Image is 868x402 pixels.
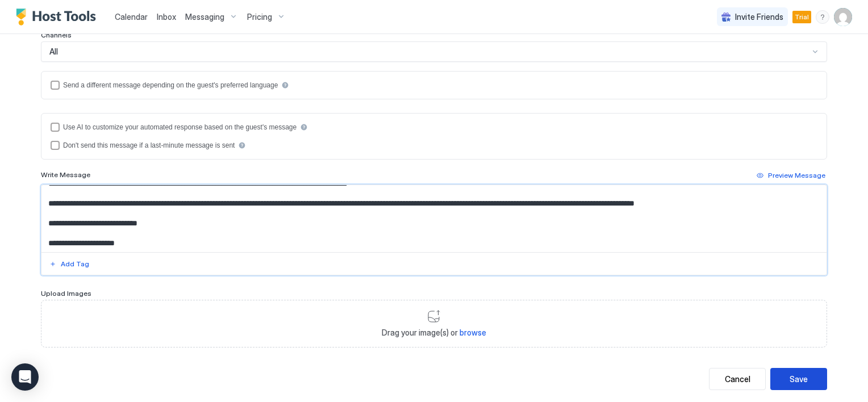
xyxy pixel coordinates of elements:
[157,12,176,22] span: Inbox
[735,12,783,22] span: Invite Friends
[63,141,235,149] div: Don't send this message if a last-minute message is sent
[382,328,486,338] span: Drag your image(s) or
[115,11,148,23] a: Calendar
[11,363,39,391] div: Open Intercom Messenger
[460,328,486,337] span: browse
[795,12,809,22] span: Trial
[41,289,91,298] span: Upload Images
[790,373,808,385] div: Save
[61,259,89,269] div: Add Tag
[49,47,58,57] span: All
[755,169,827,182] button: Preview Message
[41,31,72,39] span: Channels
[816,10,829,24] div: menu
[709,368,766,390] button: Cancel
[185,12,224,22] span: Messaging
[51,123,817,132] div: useAI
[41,170,90,179] span: Write Message
[770,368,827,390] button: Save
[48,257,91,271] button: Add Tag
[725,373,750,385] div: Cancel
[157,11,176,23] a: Inbox
[834,8,852,26] div: User profile
[768,170,825,181] div: Preview Message
[51,141,817,150] div: disableIfLastMinute
[247,12,272,22] span: Pricing
[41,185,827,252] textarea: Input Field
[63,81,278,89] div: Send a different message depending on the guest's preferred language
[51,81,817,90] div: languagesEnabled
[63,123,297,131] div: Use AI to customize your automated response based on the guest's message
[16,9,101,26] a: Host Tools Logo
[115,12,148,22] span: Calendar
